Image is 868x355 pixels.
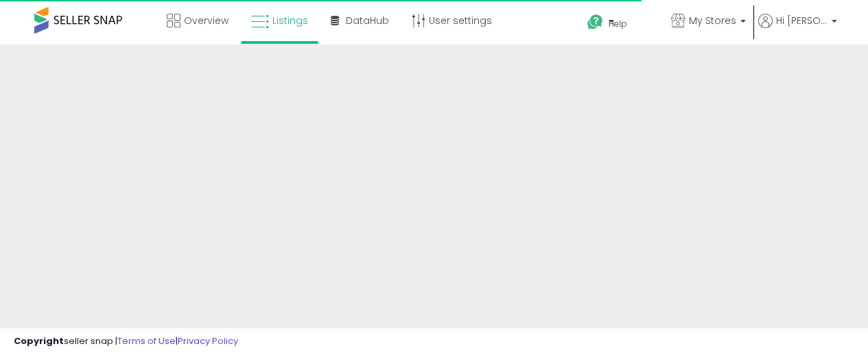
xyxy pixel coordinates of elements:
[776,14,828,27] span: Hi [PERSON_NAME]
[758,14,837,45] a: Hi [PERSON_NAME]
[689,14,736,27] span: My Stores
[117,334,176,347] a: Terms of Use
[14,334,64,347] strong: Copyright
[14,335,238,348] div: seller snap | |
[346,14,389,27] span: DataHub
[178,334,238,347] a: Privacy Policy
[184,14,228,27] span: Overview
[587,14,604,31] i: Get Help
[576,3,659,45] a: Help
[272,14,308,27] span: Listings
[609,18,627,29] span: Help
